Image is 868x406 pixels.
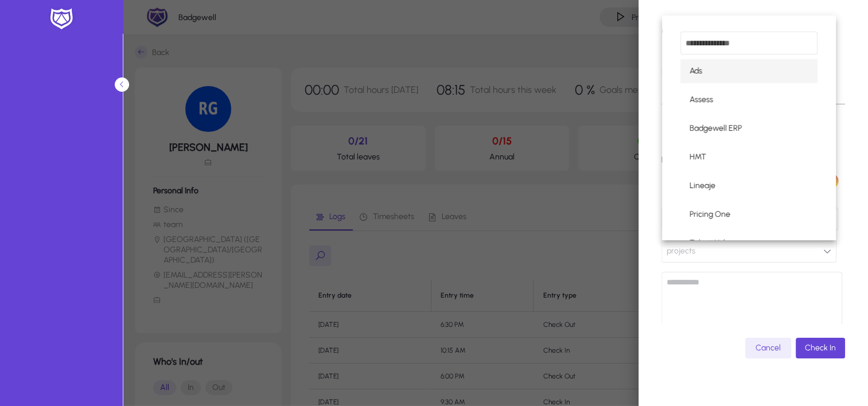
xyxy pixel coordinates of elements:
[690,208,730,221] span: Pricing One
[680,88,818,112] mat-option: Assess
[690,179,715,193] span: Lineaje
[680,59,818,83] mat-option: Ads
[690,93,713,107] span: Assess
[690,122,742,135] span: Badgewell ERP
[680,32,818,54] input: dropdown search
[680,145,818,169] mat-option: HMT
[680,202,818,227] mat-option: Pricing One
[690,150,706,164] span: HMT
[690,236,728,250] span: Talent Hub
[680,174,818,198] mat-option: Lineaje
[680,231,818,255] mat-option: Talent Hub
[680,116,818,140] mat-option: Badgewell ERP
[690,64,702,78] span: Ads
